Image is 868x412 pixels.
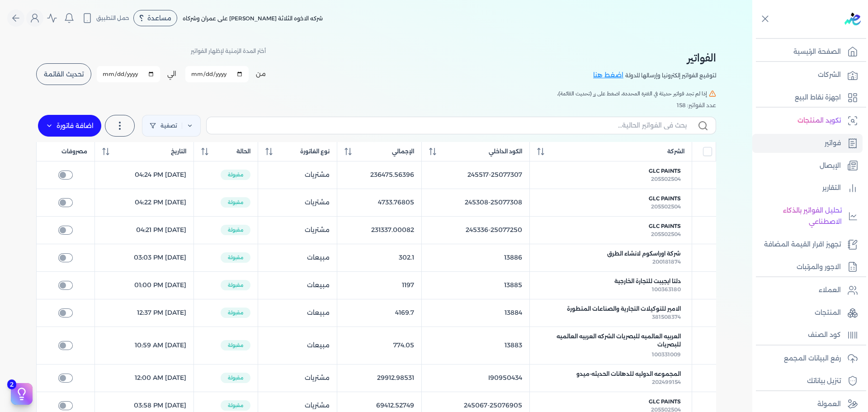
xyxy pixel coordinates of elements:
[649,194,681,203] span: GLC Paints
[752,258,863,277] a: الاجور والمرتبات
[236,147,250,156] span: الحالة
[171,147,186,156] span: التاريخ
[797,115,841,127] p: تكويد المنتجات
[541,332,681,349] span: العربيه العالميه للبصريات الشركه العربيه العالميه للبصريات
[818,69,841,81] p: الشركات
[614,277,681,285] span: دلتا ايجيبت للتجارة الخارجية
[38,115,101,137] label: اضافة فاتورة
[817,398,841,410] p: العمولة
[147,15,171,21] span: مساعدة
[651,175,681,182] span: 205502504
[593,50,716,66] h2: الفواتير
[652,286,681,293] span: 100363180
[256,69,266,79] label: من
[752,66,863,85] a: الشركات
[752,111,863,130] a: تكويد المنتجات
[793,46,841,58] p: الصفحة الرئيسية
[36,63,91,85] button: تحديث القائمة
[133,10,177,26] div: مساعدة
[607,250,681,258] span: شركة اوراسكوم لانشاء الطرق
[649,167,681,175] span: GLC Paints
[593,71,625,81] a: اضغط هنا
[625,70,716,81] p: لتوقيع الفواتير إلكترونيا وإرسالها للدولة
[752,156,863,175] a: الإيصال
[784,353,841,365] p: رفع البيانات المجمع
[61,147,87,156] span: مصروفات
[96,14,129,22] span: حمل التطبيق
[752,235,863,254] a: تجهيز اقرار القيمة المضافة
[191,45,266,57] p: أختر المدة الزمنية لإظهار الفواتير
[576,370,681,378] span: المجموعه الدوليه للدهانات الحديثه-ميدو
[752,88,863,107] a: اجهزة نقاط البيع
[489,147,522,156] span: الكود الداخلي
[752,349,863,368] a: رفع البيانات المجمع
[752,134,863,153] a: فواتير
[652,351,681,358] span: 100331009
[757,205,842,228] p: تحليل الفواتير بالذكاء الاصطناعي
[651,203,681,210] span: 205502504
[392,147,414,156] span: الإجمالي
[557,90,707,98] span: إذا لم تجد فواتير حديثة في الفترة المحددة، اضغط على زر (تحديث القائمة).
[825,137,841,149] p: فواتير
[808,329,841,341] p: كود الصنف
[752,179,863,198] a: التقارير
[667,147,684,156] span: الشركة
[752,281,863,300] a: العملاء
[795,92,841,104] p: اجهزة نقاط البيع
[649,222,681,230] span: GLC Paints
[820,160,841,172] p: الإيصال
[214,121,687,130] input: بحث في الفواتير الحالية...
[652,379,681,385] span: 202499154
[822,182,841,194] p: التقارير
[651,231,681,237] span: 205502504
[44,71,84,77] span: تحديث القائمة
[764,239,841,251] p: تجهيز اقرار القيمة المضافة
[567,305,681,313] span: الامير للتوكيلات التجارية والصناعات المتطورة
[183,15,323,22] span: شركه الاخوه الثلاثة [PERSON_NAME] على عمران وشركاه
[844,13,861,25] img: logo
[752,43,863,62] a: الصفحة الرئيسية
[142,115,201,137] a: تصفية
[300,147,330,156] span: نوع الفاتورة
[11,383,33,405] button: 2
[752,326,863,345] a: كود الصنف
[752,372,863,391] a: تنزيل بياناتك
[752,303,863,322] a: المنتجات
[7,379,16,389] span: 2
[36,101,716,109] div: عدد الفواتير: 158
[80,10,132,26] button: حمل التطبيق
[815,307,841,319] p: المنتجات
[649,398,681,406] span: GLC Paints
[752,201,863,232] a: تحليل الفواتير بالذكاء الاصطناعي
[797,261,841,273] p: الاجور والمرتبات
[819,284,841,296] p: العملاء
[652,313,681,320] span: 381508374
[652,258,681,265] span: 200181874
[167,69,176,79] label: الي
[807,375,841,387] p: تنزيل بياناتك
